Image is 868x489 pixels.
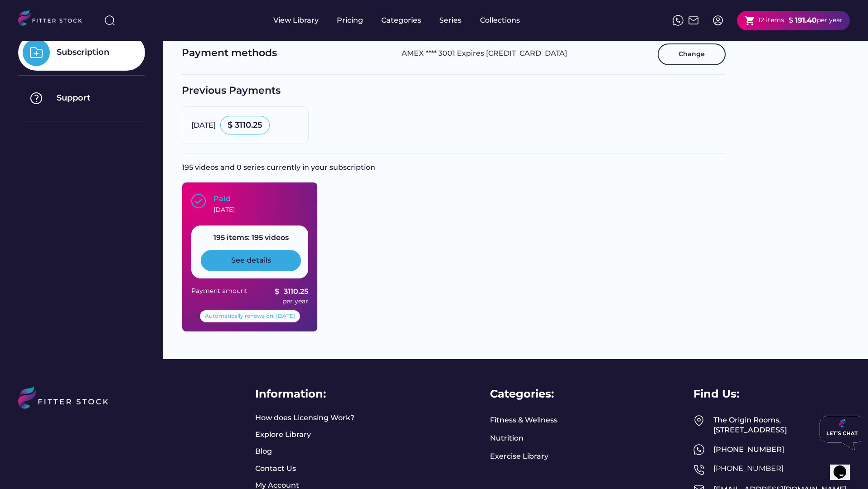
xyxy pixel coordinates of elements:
img: Chat attention grabber [4,4,49,38]
div: Series [439,15,462,25]
div: per year [817,16,843,25]
div: 12 items [758,16,784,25]
div: Find Us: [693,386,739,402]
div: Automatically renews on: [DATE] [205,312,295,320]
img: Frame%2049.svg [693,415,704,426]
a: Blog [255,446,278,456]
img: Group%201000002325%20%288%29.svg [23,39,50,66]
div: Payment amount [191,287,247,296]
div: Categories [381,15,421,25]
a: [PHONE_NUMBER] [713,464,784,473]
div: $ 3110.25 [228,120,262,131]
div: Pricing [337,15,363,25]
div: Payment methods [182,46,393,62]
strong: 191.40 [795,16,817,24]
div: The Origin Rooms, [STREET_ADDRESS] [713,415,850,436]
div: $ [789,15,793,25]
button: shopping_cart [744,15,756,26]
div: Information: [255,386,326,402]
iframe: chat widget [816,412,861,454]
div: See details [231,255,271,265]
div: [PHONE_NUMBER] [713,445,850,455]
img: Frame%2051.svg [688,15,699,26]
div: Subscription [57,47,109,58]
a: Nutrition [490,433,524,443]
a: Contact Us [255,464,296,474]
div: $ [275,287,284,297]
div: 3110.25 [284,287,308,297]
img: LOGO%20%281%29.svg [18,386,119,431]
div: View Library [273,15,319,25]
div: [DATE] [191,120,216,130]
img: LOGO.svg [18,10,90,29]
div: [DATE] [213,206,235,215]
iframe: chat widget [830,453,859,480]
img: meteor-icons_whatsapp%20%281%29.svg [673,15,684,26]
div: 195 videos and 0 series currently in your subscription [182,163,726,173]
img: Group%201000002397.svg [191,194,206,208]
div: Previous Payments [182,84,726,98]
a: How does Licensing Work? [255,413,354,423]
div: 195 items: 195 videos [201,233,301,243]
div: Paid [213,194,231,204]
img: meteor-icons_whatsapp%20%281%29.svg [693,444,704,455]
div: Support [57,92,91,104]
div: fvck [381,5,393,14]
a: Fitness & Wellness [490,415,558,425]
img: Frame%2050.svg [693,464,704,475]
div: Categories: [490,386,554,402]
div: per year [282,297,308,306]
img: profile-circle.svg [713,15,723,26]
button: Change [658,43,726,65]
div: AMEX **** 3001 Expires [CREDIT_CARD_DATA] [402,48,649,60]
img: search-normal%203.svg [104,15,115,26]
a: Explore Library [255,430,311,440]
a: Exercise Library [490,451,548,461]
div: Collections [480,15,520,25]
img: Group%201000002325%20%287%29.svg [23,85,50,112]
